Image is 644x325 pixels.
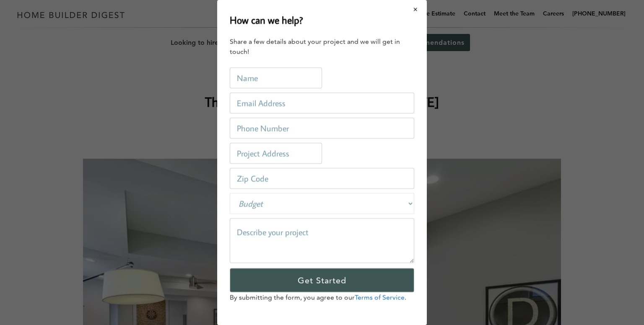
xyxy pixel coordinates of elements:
[230,93,414,113] input: Email Address
[230,37,414,57] div: Share a few details about your project and we will get in touch!
[230,268,414,292] input: Get Started
[355,293,405,301] a: Terms of Service
[230,168,414,189] input: Zip Code
[230,292,414,302] p: By submitting the form, you agree to our .
[230,143,322,164] input: Project Address
[230,67,322,88] input: Name
[230,13,303,28] h2: How can we help?
[405,1,427,18] button: Close modal
[230,118,414,139] input: Phone Number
